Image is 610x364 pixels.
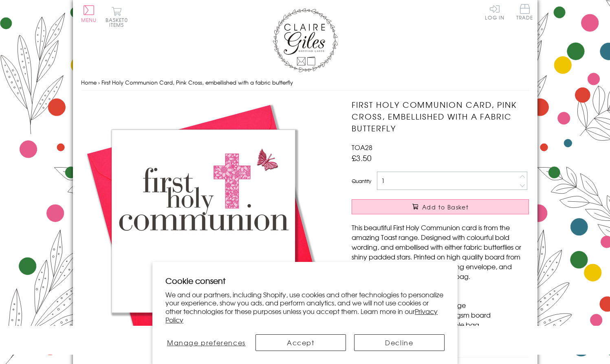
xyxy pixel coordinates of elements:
span: Menu [81,16,97,24]
span: £3.50 [352,152,372,163]
button: Add to Basket [352,199,529,214]
span: TOA28 [352,142,372,152]
a: Log In [485,4,504,20]
p: We and our partners, including Shopify, use cookies and other technologies to personalize your ex... [165,290,445,324]
button: Basket0 items [106,7,128,27]
a: Home [81,78,97,86]
a: Privacy Policy [165,306,438,325]
a: Trade [516,4,533,22]
button: Accept [255,334,346,351]
img: First Holy Communion Card, Pink Cross, embellished with a fabric butterfly [81,99,326,343]
span: First Holy Communion Card, Pink Cross, embellished with a fabric butterfly [101,78,293,86]
h2: Cookie consent [165,275,445,286]
nav: breadcrumbs [81,74,529,91]
button: Manage preferences [165,334,247,351]
img: Claire Giles Greetings Cards [273,8,338,72]
p: This beautiful First Holy Communion card is from the amazing Toast range. Designed with colourful... [352,222,529,281]
h1: First Holy Communion Card, Pink Cross, embellished with a fabric butterfly [352,99,529,134]
button: Decline [354,334,445,351]
span: Trade [516,4,533,20]
span: Add to Basket [422,203,469,211]
span: Manage preferences [167,338,246,347]
label: Quantity [352,177,371,185]
span: › [98,78,100,86]
button: Menu [81,5,97,22]
span: 0 items [109,16,128,28]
